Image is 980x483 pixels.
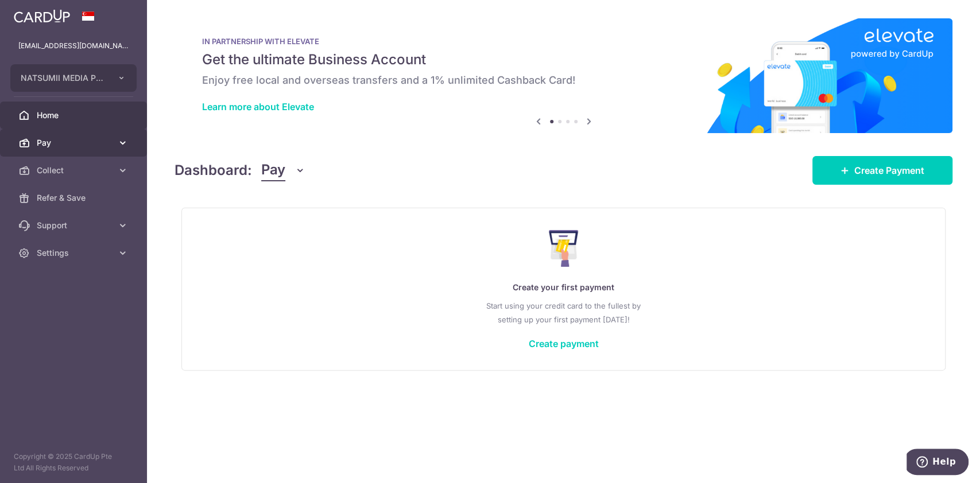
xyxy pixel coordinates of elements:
[907,449,969,477] iframe: Opens a widget where you can find more information
[37,192,113,204] span: Refer & Save
[261,159,285,181] span: Pay
[175,160,252,181] h4: Dashboard:
[202,101,314,112] a: Learn more about Elevate
[812,156,952,185] a: Create Payment
[14,9,70,23] img: CardUp
[37,220,113,231] span: Support
[37,165,113,176] span: Collect
[37,247,113,259] span: Settings
[37,110,113,121] span: Home
[202,37,925,46] p: IN PARTNERSHIP WITH ELEVATE
[21,72,106,84] span: NATSUMII MEDIA PTE. LTD.
[205,299,922,326] p: Start using your credit card to the fullest by setting up your first payment [DATE]!
[549,230,578,267] img: Make Payment
[854,163,924,177] span: Create Payment
[205,281,922,294] p: Create your first payment
[10,64,137,92] button: NATSUMII MEDIA PTE. LTD.
[175,18,952,133] img: Renovation banner
[18,40,129,52] p: [EMAIL_ADDRESS][DOMAIN_NAME]
[202,73,925,87] h6: Enjoy free local and overseas transfers and a 1% unlimited Cashback Card!
[261,159,305,181] button: Pay
[37,137,113,149] span: Pay
[202,50,925,69] h5: Get the ultimate Business Account
[529,338,599,349] a: Create payment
